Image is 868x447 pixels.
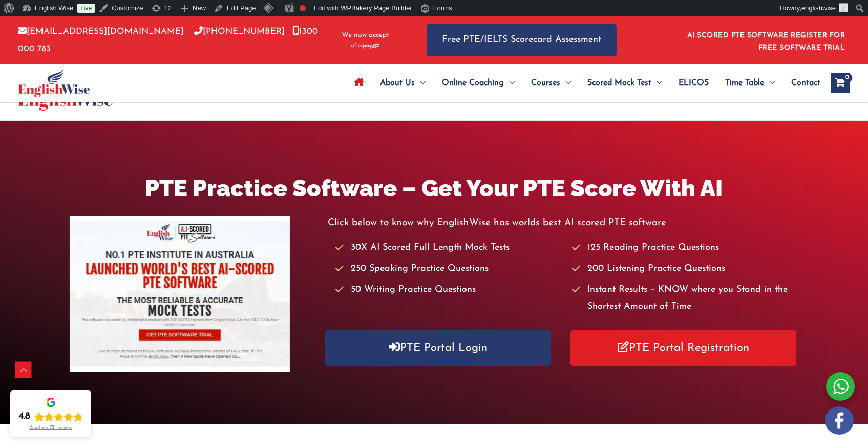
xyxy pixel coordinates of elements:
span: ELICOS [679,65,709,101]
a: [EMAIL_ADDRESS][DOMAIN_NAME] [18,27,184,36]
a: CoursesMenu Toggle [523,65,579,101]
li: 200 Listening Practice Questions [572,261,799,278]
a: Online CoachingMenu Toggle [434,65,523,101]
a: Contact [783,65,820,101]
li: 30X AI Scored Full Length Mock Tests [335,240,562,257]
img: ashok kumar [839,3,848,12]
div: Read our 721 reviews [29,425,72,431]
a: PTE Portal Registration [570,330,796,366]
span: Time Table [725,65,764,101]
a: About UsMenu Toggle [372,65,434,101]
a: [PHONE_NUMBER] [194,27,285,36]
div: Focus keyphrase not set [300,5,306,11]
span: Online Coaching [442,65,504,101]
div: Rating: 4.8 out of 5 [18,411,83,423]
a: Live [77,4,95,13]
li: 125 Reading Practice Questions [572,240,799,257]
img: white-facebook.png [825,406,854,435]
nav: Site Navigation: Main Menu [346,65,820,101]
div: 4.8 [18,411,30,423]
span: Courses [531,65,560,101]
span: We now accept [342,30,389,40]
span: Scored Mock Test [587,65,651,101]
li: 250 Speaking Practice Questions [335,261,562,278]
a: 1300 000 783 [18,27,318,53]
img: cropped-ew-logo [18,69,90,97]
a: Free PTE/IELTS Scorecard Assessment [427,24,617,56]
a: Scored Mock TestMenu Toggle [579,65,670,101]
span: Menu Toggle [764,65,775,101]
li: Instant Results – KNOW where you Stand in the Shortest Amount of Time [572,282,799,316]
span: About Us [380,65,415,101]
a: PTE Portal Login [325,330,551,366]
span: Menu Toggle [415,65,426,101]
img: Afterpay-Logo [351,43,379,49]
a: AI SCORED PTE SOFTWARE REGISTER FOR FREE SOFTWARE TRIAL [687,32,845,52]
span: Menu Toggle [560,65,571,101]
h1: PTE Practice Software – Get Your PTE Score With AI [70,172,799,204]
aside: Header Widget 1 [681,24,850,57]
span: Menu Toggle [651,65,662,101]
span: englishwise [801,4,836,12]
span: Contact [791,65,820,101]
a: Time TableMenu Toggle [717,65,783,101]
span: Menu Toggle [504,65,515,101]
a: ELICOS [670,65,717,101]
a: View Shopping Cart, empty [831,73,850,93]
img: pte-institute-main [70,216,290,372]
p: Click below to know why EnglishWise has worlds best AI scored PTE software [328,215,798,231]
li: 50 Writing Practice Questions [335,282,562,299]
